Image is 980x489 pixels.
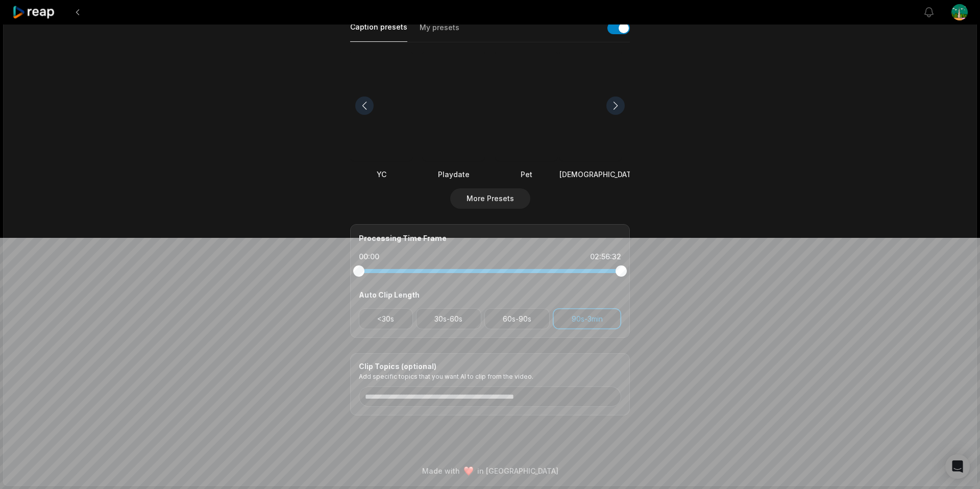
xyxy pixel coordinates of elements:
[559,169,638,180] div: [DEMOGRAPHIC_DATA]
[423,169,485,180] div: Playdate
[945,454,970,479] div: Open Intercom Messenger
[450,188,530,209] button: More Presets
[359,233,621,243] div: Processing Time Frame
[495,169,557,180] div: Pet
[420,22,459,42] button: My presets
[350,169,412,180] div: YC
[350,22,407,42] button: Caption presets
